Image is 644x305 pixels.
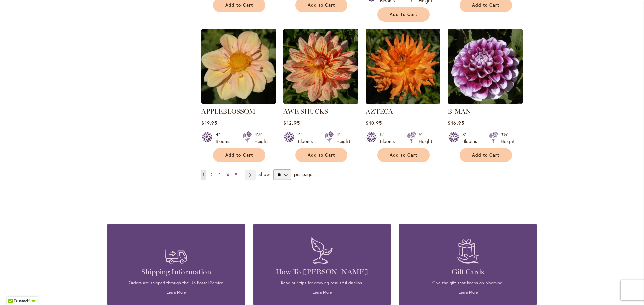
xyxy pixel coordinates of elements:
a: B-MAN [448,107,471,116]
a: 2 [209,170,214,180]
span: $12.95 [283,120,300,126]
button: Add to Cart [377,7,430,22]
p: Read our tips for growing beautiful dahlias. [263,280,381,286]
span: $16.95 [448,120,464,126]
div: 5' Height [419,131,432,145]
span: Add to Cart [472,2,499,8]
a: AZTECA [366,99,440,105]
span: per page [294,171,312,177]
div: 4" Blooms [298,131,317,145]
span: Add to Cart [225,152,253,158]
span: Add to Cart [390,152,417,158]
a: AZTECA [366,107,393,116]
a: AWE SHUCKS [283,99,358,105]
a: Learn More [459,290,478,295]
button: Add to Cart [295,148,347,162]
a: AWE SHUCKS [283,107,328,116]
a: Learn More [313,290,332,295]
a: 5 [233,170,239,180]
img: APPLEBLOSSOM [201,29,276,104]
p: Orders are shipped through the US Postal Service [117,280,235,286]
h4: Shipping Information [117,267,235,277]
span: 4 [227,172,229,177]
button: Add to Cart [377,148,430,162]
span: 1 [203,172,204,177]
a: 3 [217,170,222,180]
iframe: Launch Accessibility Center [5,281,24,300]
span: 3 [218,172,221,177]
span: Add to Cart [308,152,335,158]
p: Give the gift that keeps on blooming. [409,280,527,286]
span: $10.95 [366,120,382,126]
span: Add to Cart [472,152,499,158]
a: 4 [225,170,231,180]
a: B-MAN [448,99,523,105]
div: 4" Blooms [216,131,234,145]
h4: How To [PERSON_NAME] [263,267,381,277]
a: APPLEBLOSSOM [201,99,276,105]
img: AZTECA [366,29,440,104]
div: 4½' Height [254,131,268,145]
span: Add to Cart [308,2,335,8]
h4: Gift Cards [409,267,527,277]
span: 5 [235,172,237,177]
img: AWE SHUCKS [283,29,358,104]
button: Add to Cart [460,148,512,162]
span: 2 [210,172,212,177]
span: Add to Cart [390,12,417,17]
button: Add to Cart [213,148,265,162]
span: Show [258,171,270,177]
a: APPLEBLOSSOM [201,107,255,116]
span: $19.95 [201,120,217,126]
a: Learn More [167,290,186,295]
div: 3½' Height [501,131,515,145]
span: Add to Cart [225,2,253,8]
div: 3" Blooms [462,131,481,145]
div: 5" Blooms [380,131,399,145]
div: 4' Height [336,131,350,145]
img: B-MAN [448,29,523,104]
